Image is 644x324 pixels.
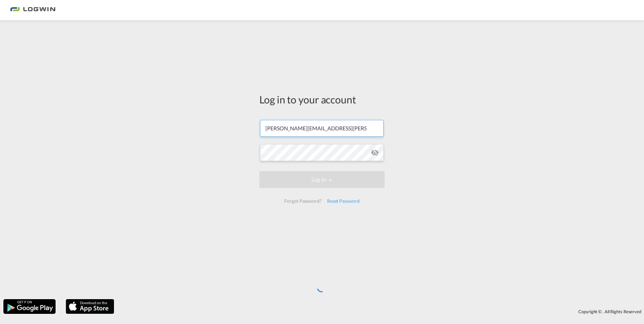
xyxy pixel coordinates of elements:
[118,306,644,317] div: Copyright © . All Rights Reserved
[324,195,362,207] div: Reset Password
[282,195,324,207] div: Forgot Password?
[65,298,115,315] img: apple.png
[260,120,384,137] input: Enter email/phone number
[259,171,385,188] button: LOGIN
[371,149,379,157] md-icon: icon-eye-off
[3,298,56,315] img: google.png
[259,92,385,106] div: Log in to your account
[10,3,56,18] img: bc73a0e0d8c111efacd525e4c8ad7d32.png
